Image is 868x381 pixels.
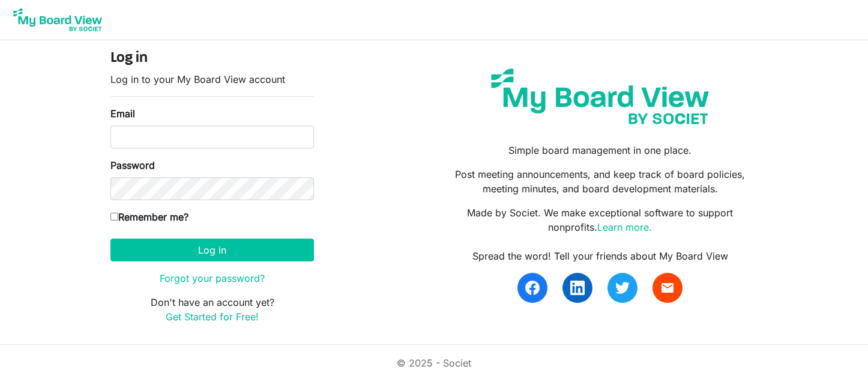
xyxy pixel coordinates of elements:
p: Simple board management in one place. [443,143,758,157]
img: linkedin.svg [570,281,585,295]
a: Learn more. [597,221,652,233]
img: twitter.svg [615,281,630,295]
img: facebook.svg [525,281,540,295]
p: Made by Societ. We make exceptional software to support nonprofits. [443,206,758,234]
input: Remember me? [110,213,118,221]
a: Forgot your password? [160,272,265,284]
button: Log in [110,239,314,261]
a: © 2025 - Societ [397,357,471,369]
p: Log in to your My Board View account [110,72,314,87]
a: email [653,273,683,303]
label: Remember me? [110,210,188,224]
a: Get Started for Free! [166,311,259,323]
p: Don't have an account yet? [110,295,314,324]
p: Post meeting announcements, and keep track of board policies, meeting minutes, and board developm... [443,167,758,196]
h4: Log in [110,50,314,67]
label: Email [110,106,135,121]
img: My Board View Logo [10,5,106,35]
div: Spread the word! Tell your friends about My Board View [443,249,758,263]
img: my-board-view-societ.svg [482,59,718,133]
span: email [660,281,675,295]
label: Password [110,158,155,172]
